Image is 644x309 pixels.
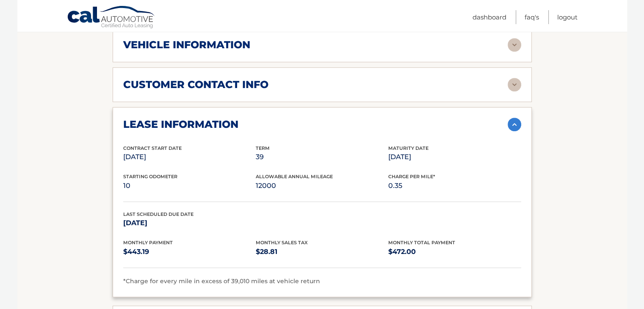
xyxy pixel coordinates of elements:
p: 39 [256,151,388,163]
span: Starting Odometer [123,174,177,179]
p: 12000 [256,180,388,192]
a: Logout [557,10,578,24]
span: Monthly Total Payment [388,240,455,246]
h2: lease information [123,118,238,131]
p: [DATE] [388,151,521,163]
span: Allowable Annual Mileage [256,174,333,179]
span: Contract Start Date [123,145,182,151]
span: Monthly Payment [123,240,173,246]
p: $28.81 [256,246,388,258]
img: accordion-rest.svg [508,78,521,91]
a: FAQ's [525,10,539,24]
span: Charge Per Mile* [388,174,435,179]
img: accordion-active.svg [508,118,521,131]
a: Dashboard [473,10,506,24]
p: [DATE] [123,217,256,229]
h2: customer contact info [123,78,268,91]
p: $443.19 [123,246,256,258]
img: accordion-rest.svg [508,38,521,52]
a: Cal Automotive [67,6,156,30]
span: Last Scheduled Due Date [123,211,193,217]
span: Monthly Sales Tax [256,240,308,246]
span: *Charge for every mile in excess of 39,010 miles at vehicle return [123,277,320,285]
p: 0.35 [388,180,521,192]
h2: vehicle information [123,39,250,51]
p: 10 [123,180,256,192]
p: [DATE] [123,151,256,163]
p: $472.00 [388,246,521,258]
span: Maturity Date [388,145,428,151]
span: Term [256,145,270,151]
